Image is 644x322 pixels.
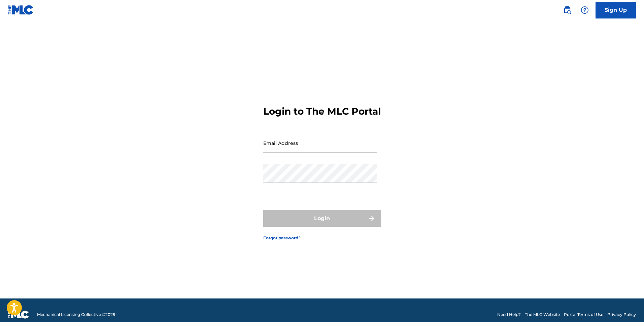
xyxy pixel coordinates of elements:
img: help [581,6,589,14]
span: Mechanical Licensing Collective © 2025 [37,312,115,318]
h3: Login to The MLC Portal [263,106,381,117]
a: Sign Up [596,2,636,18]
img: logo [8,311,29,319]
img: search [563,6,571,14]
a: Portal Terms of Use [564,312,603,318]
a: The MLC Website [525,312,560,318]
a: Privacy Policy [607,312,636,318]
img: MLC Logo [8,5,34,15]
a: Need Help? [497,312,521,318]
a: Forgot password? [263,235,301,241]
a: Public Search [561,3,574,17]
div: Help [578,3,591,17]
